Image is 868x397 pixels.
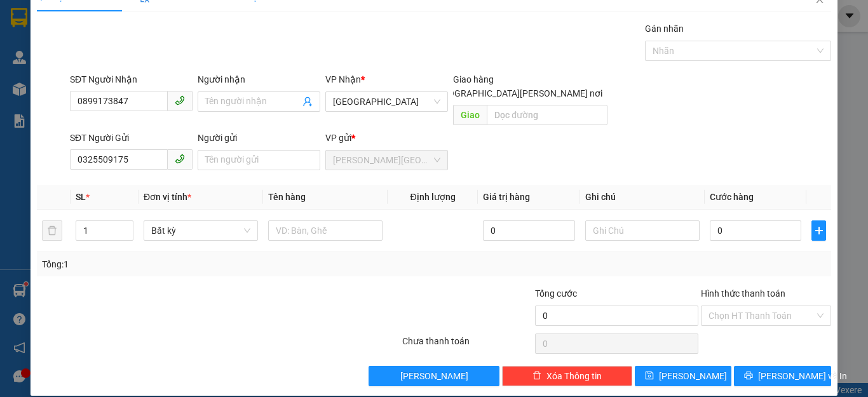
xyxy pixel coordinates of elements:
span: SL [76,192,86,202]
span: [PERSON_NAME] [400,369,468,383]
label: Gán nhãn [645,24,684,34]
button: printer[PERSON_NAME] và In [734,366,831,386]
label: Hình thức thanh toán [701,288,785,299]
span: Quảng Sơn [333,151,440,170]
input: Ghi Chú [585,220,700,241]
input: 0 [483,220,574,241]
span: Tổng cước [535,288,577,299]
div: VP gửi [325,131,448,145]
div: Người gửi [198,131,320,145]
span: Sài Gòn [333,92,440,111]
span: Đơn vị tính [144,192,191,202]
span: user-add [302,97,313,107]
span: printer [744,371,753,381]
span: Giao [453,105,487,125]
div: SĐT Người Gửi [70,131,193,145]
button: [PERSON_NAME] [369,366,499,386]
div: Tổng: 1 [42,257,336,271]
span: VP Nhận [325,74,361,84]
div: Người nhận [198,72,320,86]
div: Chưa thanh toán [401,334,534,356]
span: Bất kỳ [151,221,250,240]
span: Giao hàng [453,74,494,84]
div: SĐT Người Nhận [70,72,193,86]
span: [GEOGRAPHIC_DATA][PERSON_NAME] nơi [429,86,607,100]
span: Cước hàng [710,192,754,202]
span: plus [812,225,825,236]
button: delete [42,220,62,241]
span: [PERSON_NAME] và In [758,369,847,383]
span: [PERSON_NAME] [659,369,727,383]
span: save [645,371,654,381]
button: plus [811,220,826,241]
span: delete [532,371,541,381]
input: VD: Bàn, Ghế [268,220,383,241]
button: deleteXóa Thông tin [502,366,632,386]
button: save[PERSON_NAME] [635,366,732,386]
span: Giá trị hàng [483,192,530,202]
span: Tên hàng [268,192,306,202]
th: Ghi chú [580,185,705,210]
span: Xóa Thông tin [546,369,602,383]
span: Định lượng [410,192,455,202]
span: phone [175,154,185,164]
input: Dọc đường [487,105,607,125]
span: phone [175,95,185,105]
